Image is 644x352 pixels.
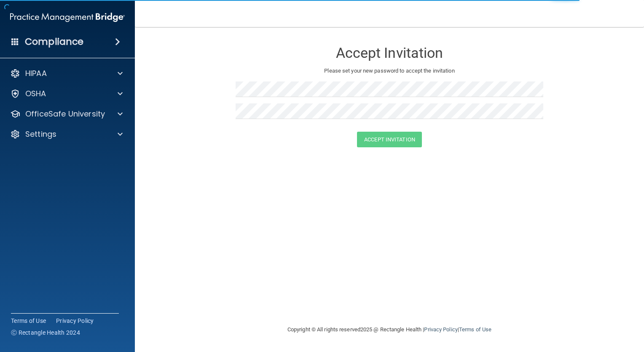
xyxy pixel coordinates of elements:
[56,317,94,325] a: Privacy Policy
[10,68,123,79] a: HIPAA
[25,129,56,139] p: Settings
[10,129,123,139] a: Settings
[10,89,123,99] a: OSHA
[25,68,47,79] p: HIPAA
[242,66,537,76] p: Please set your new password to accept the invitation
[25,109,105,119] p: OfficeSafe University
[25,36,83,48] h4: Compliance
[11,328,80,337] span: Ⓒ Rectangle Health 2024
[236,45,543,61] h3: Accept Invitation
[11,317,46,325] a: Terms of Use
[10,9,125,26] img: PMB logo
[10,109,123,119] a: OfficeSafe University
[357,132,422,147] button: Accept Invitation
[424,326,457,333] a: Privacy Policy
[25,89,46,99] p: OSHA
[236,316,543,343] div: Copyright © All rights reserved 2025 @ Rectangle Health | |
[459,326,491,333] a: Terms of Use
